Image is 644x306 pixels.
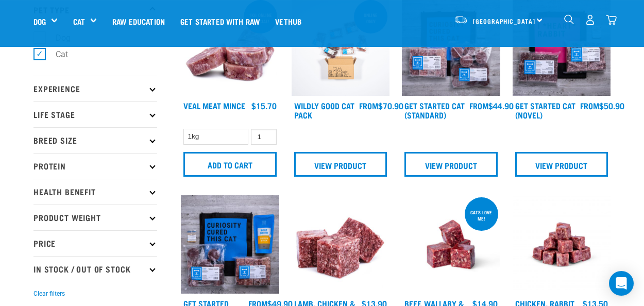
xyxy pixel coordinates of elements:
[251,101,277,110] div: $15.70
[33,205,157,230] p: Product Weight
[33,15,46,27] a: Dog
[404,152,498,177] a: View Product
[183,152,277,177] input: Add to cart
[359,103,378,108] span: FROM
[183,103,245,108] a: Veal Meat Mince
[513,195,611,294] img: Chicken Rabbit Heart 1609
[267,1,309,42] a: Vethub
[404,103,465,117] a: Get Started Cat (Standard)
[73,15,85,27] a: Cat
[465,205,498,226] div: Cats love me!
[609,271,634,296] div: Open Intercom Messenger
[606,14,617,25] img: home-icon@2x.png
[564,14,574,24] img: home-icon-1@2x.png
[469,101,514,110] div: $44.90
[294,152,387,177] a: View Product
[294,103,354,117] a: Wildly Good Cat Pack
[248,301,267,305] span: FROM
[181,195,279,294] img: NSP Kitten Update
[580,101,624,110] div: $50.90
[515,152,608,177] a: View Product
[515,103,575,117] a: Get Started Cat (Novel)
[292,195,390,294] img: 1124 Lamb Chicken Heart Mix 01
[33,289,65,298] button: Clear filters
[33,76,157,101] p: Experience
[359,101,403,110] div: $70.90
[251,129,277,145] input: 1
[33,179,157,205] p: Health Benefit
[33,101,157,127] p: Life Stage
[402,195,500,294] img: Raw Essentials 2024 July2572 Beef Wallaby Heart
[173,1,267,42] a: Get started with Raw
[454,15,468,24] img: van-moving.png
[33,256,157,282] p: In Stock / Out Of Stock
[473,19,535,23] span: [GEOGRAPHIC_DATA]
[39,48,72,61] label: Cat
[469,103,488,108] span: FROM
[580,103,599,108] span: FROM
[33,127,157,153] p: Breed Size
[33,153,157,179] p: Protein
[585,14,596,25] img: user.png
[105,1,173,42] a: Raw Education
[33,230,157,256] p: Price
